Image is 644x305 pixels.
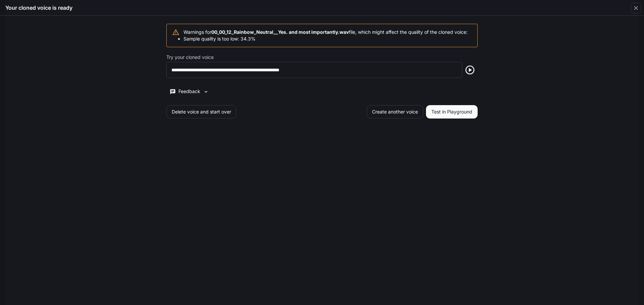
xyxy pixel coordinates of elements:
button: Feedback [166,86,212,97]
li: Sample quality is too low: 34.3% [183,35,468,42]
button: Create another voice [367,105,423,119]
div: Warnings for file, which might affect the quality of the cloned voice: [183,26,468,45]
button: Delete voice and start over [166,105,236,119]
button: Test in Playground [426,105,478,119]
h5: Your cloned voice is ready [5,4,72,11]
b: 00_00_12_Rainbow_Neutral__Yes. and most importantly.wav [211,29,349,35]
p: Try your cloned voice [166,55,214,60]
